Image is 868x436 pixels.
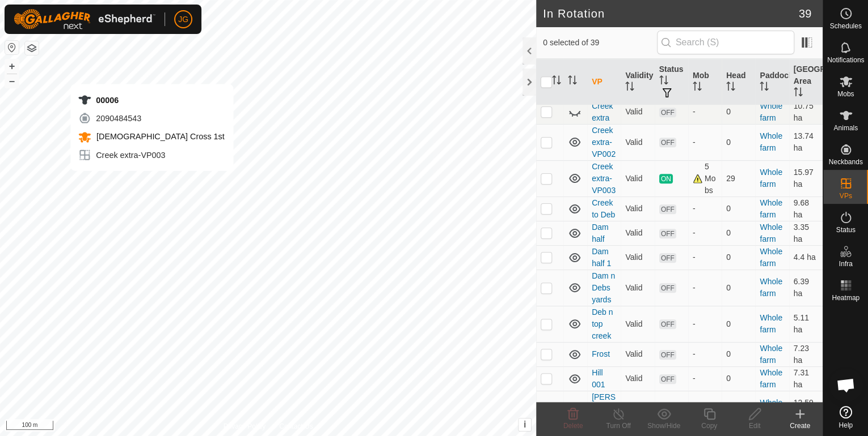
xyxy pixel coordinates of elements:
span: OFF [659,108,676,117]
span: OFF [659,204,676,214]
div: - [693,318,717,330]
td: 0 [722,270,755,306]
span: 39 [799,5,811,22]
th: VP [587,59,621,105]
a: Whole farm [760,344,782,365]
button: i [519,418,531,431]
div: 2090484543 [78,112,225,125]
a: Contact Us [279,421,313,431]
a: Dam n Debs yards [592,271,615,304]
span: [DEMOGRAPHIC_DATA] Cross 1st [94,132,225,141]
span: OFF [659,319,676,329]
p-sorticon: Activate to sort [568,77,577,86]
div: 5 Mobs [693,161,717,196]
a: Open chat [829,368,863,402]
input: Search (S) [657,31,794,54]
a: Whole farm [760,198,782,219]
span: Status [836,226,855,233]
a: Creek extra-VP003 [592,162,616,195]
td: Valid [621,366,654,391]
td: Valid [621,391,654,427]
td: 12.59 ha [789,391,823,427]
span: VPs [839,193,852,199]
span: OFF [659,138,676,147]
div: - [693,203,717,215]
span: Delete [563,422,583,430]
a: Whole farm [760,168,782,189]
a: Whole farm [760,131,782,152]
div: Copy [686,421,732,431]
p-sorticon: Activate to sort [693,83,702,92]
td: Valid [621,221,654,245]
a: Frost [592,349,610,358]
th: Head [722,59,755,105]
th: [GEOGRAPHIC_DATA] Area [789,59,823,105]
a: Whole farm [760,247,782,268]
a: Help [823,401,868,433]
div: Edit [732,421,777,431]
span: Mobs [837,91,854,97]
div: - [693,251,717,263]
td: 9.68 ha [789,196,823,221]
div: - [693,106,717,118]
span: Animals [833,125,858,131]
td: Valid [621,306,654,342]
a: Creek extra [592,101,613,122]
button: – [5,74,19,88]
td: 6.39 ha [789,270,823,306]
td: 13.74 ha [789,124,823,160]
button: Map Layers [25,41,39,55]
div: Turn Off [596,421,641,431]
a: Creek extra-VP002 [592,126,616,159]
p-sorticon: Activate to sort [552,77,561,86]
a: Creek to Deb [592,198,615,219]
div: Create [777,421,823,431]
td: 0 [722,391,755,427]
a: Whole farm [760,101,782,122]
img: Gallagher Logo [14,9,155,29]
td: 0 [722,196,755,221]
th: Status [655,59,688,105]
td: 0 [722,221,755,245]
span: 0 selected of 39 [543,37,657,49]
td: 0 [722,124,755,160]
td: Valid [621,245,654,270]
a: Hill 001 [592,368,605,389]
button: + [5,59,19,73]
td: 15.97 ha [789,160,823,196]
span: OFF [659,350,676,360]
td: 0 [722,342,755,366]
td: Valid [621,196,654,221]
p-sorticon: Activate to sort [726,83,735,92]
span: JG [178,14,188,25]
td: 5.11 ha [789,306,823,342]
td: 0 [722,306,755,342]
th: Mob [688,59,722,105]
td: 10.75 ha [789,100,823,124]
span: OFF [659,253,676,263]
span: Notifications [827,57,864,63]
td: 7.23 ha [789,342,823,366]
span: Help [838,422,853,429]
p-sorticon: Activate to sort [625,83,634,92]
span: Heatmap [832,294,859,301]
span: Infra [838,260,852,267]
a: Privacy Policy [224,421,266,431]
span: OFF [659,283,676,293]
td: Valid [621,124,654,160]
span: Schedules [829,23,861,29]
div: Creek extra-VP003 [78,148,225,162]
td: Valid [621,270,654,306]
p-sorticon: Activate to sort [760,83,769,92]
td: Valid [621,100,654,124]
div: 00006 [78,93,225,107]
td: 29 [722,160,755,196]
span: OFF [659,229,676,238]
td: 7.31 ha [789,366,823,391]
td: 3.35 ha [789,221,823,245]
a: Dam half 1 [592,247,611,268]
span: OFF [659,374,676,384]
a: [PERSON_NAME] [592,392,616,425]
td: 0 [722,100,755,124]
a: Deb n top creek [592,307,613,340]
